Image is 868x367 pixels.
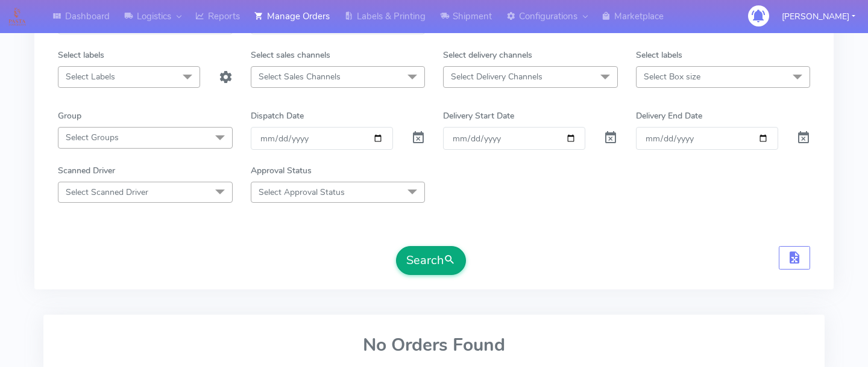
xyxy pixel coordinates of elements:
[58,335,810,355] h2: No Orders Found
[66,71,115,82] span: Select Labels
[636,109,702,122] label: Delivery End Date
[251,164,312,177] label: Approval Status
[644,71,700,82] span: Select Box size
[66,132,119,143] span: Select Groups
[259,187,345,198] span: Select Approval Status
[443,109,514,122] label: Delivery Start Date
[451,71,542,82] span: Select Delivery Channels
[443,49,532,61] label: Select delivery channels
[251,109,304,122] label: Dispatch Date
[58,109,81,122] label: Group
[251,49,330,61] label: Select sales channels
[396,246,466,275] button: Search
[773,4,864,29] button: [PERSON_NAME]
[259,71,341,82] span: Select Sales Channels
[636,49,682,61] label: Select labels
[58,49,104,61] label: Select labels
[66,187,148,198] span: Select Scanned Driver
[58,164,115,177] label: Scanned Driver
